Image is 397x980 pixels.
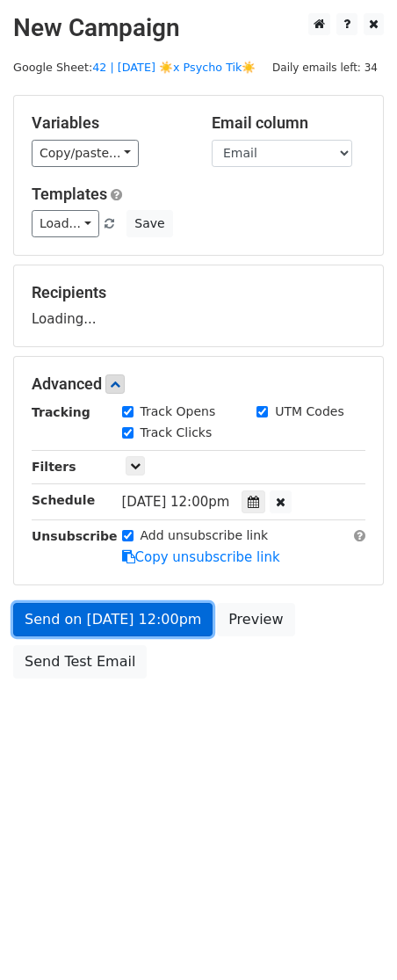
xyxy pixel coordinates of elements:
div: Loading... [32,283,365,329]
a: Send Test Email [13,645,147,679]
small: Google Sheet: [13,61,256,74]
label: UTM Codes [275,403,343,421]
a: Templates [32,185,107,203]
h2: New Campaign [13,13,384,43]
strong: Schedule [32,493,95,507]
strong: Tracking [32,405,90,419]
h5: Email column [212,113,365,133]
a: Copy/paste... [32,140,139,167]
button: Save [126,210,172,237]
a: 42 | [DATE] ☀️x Psycho Tik☀️ [92,61,256,74]
h5: Advanced [32,374,365,394]
a: Load... [32,210,99,237]
h5: Variables [32,113,185,133]
h5: Recipients [32,283,365,302]
label: Track Opens [141,403,216,421]
a: Send on [DATE] 12:00pm [13,603,213,636]
strong: Filters [32,460,76,474]
span: Daily emails left: 34 [266,58,384,77]
label: Track Clicks [141,424,213,442]
a: Copy unsubscribe link [122,549,280,565]
span: [DATE] 12:00pm [122,494,230,510]
a: Daily emails left: 34 [266,61,384,74]
label: Add unsubscribe link [141,526,269,545]
strong: Unsubscribe [32,529,118,543]
iframe: Chat Widget [309,896,397,980]
a: Preview [217,603,294,636]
